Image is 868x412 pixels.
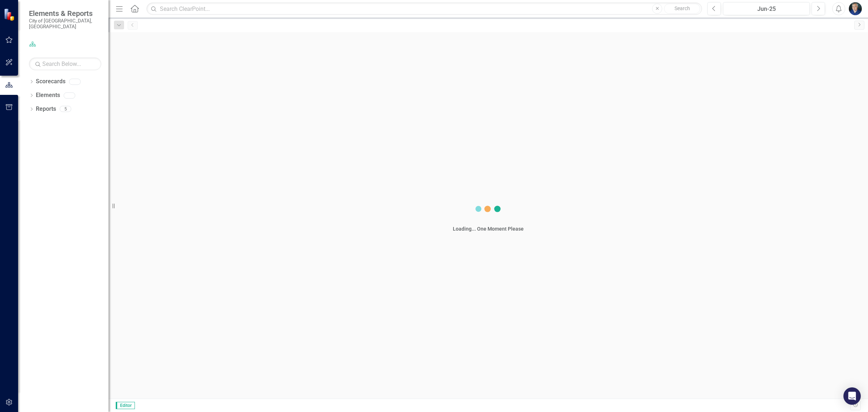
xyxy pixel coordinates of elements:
[29,9,101,18] span: Elements & Reports
[849,2,862,15] img: Nick Nelson
[36,105,56,113] a: Reports
[36,77,65,86] a: Scorecards
[843,387,861,405] div: Open Intercom Messenger
[116,402,135,409] span: Editor
[146,3,702,15] input: Search ClearPoint...
[29,58,101,70] input: Search Below...
[664,4,700,14] button: Search
[453,225,524,232] div: Loading... One Moment Please
[36,91,60,100] a: Elements
[29,18,101,30] small: City of [GEOGRAPHIC_DATA], [GEOGRAPHIC_DATA]
[60,106,71,112] div: 5
[726,5,807,13] div: Jun-25
[675,5,690,11] span: Search
[723,2,810,15] button: Jun-25
[4,8,16,21] img: ClearPoint Strategy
